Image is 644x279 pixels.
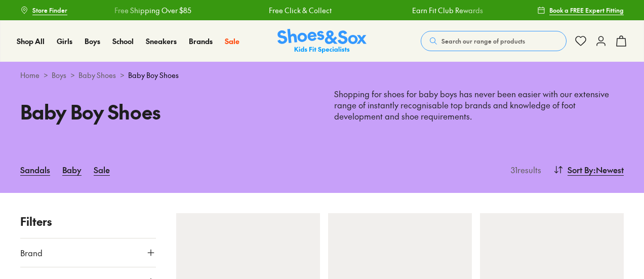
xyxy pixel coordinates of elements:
[225,36,239,47] a: Sale
[112,36,134,46] span: School
[20,238,156,267] button: Brand
[507,164,541,176] p: 31 results
[128,70,179,81] span: Baby Boy Shoes
[52,70,66,81] a: Boys
[62,158,82,181] a: Baby
[32,6,67,15] span: Store Finder
[85,36,100,47] a: Boys
[537,1,624,19] a: Book a FREE Expert Fitting
[78,70,116,81] a: Baby Shoes
[189,36,213,47] a: Brands
[20,70,624,81] div: > > >
[17,36,45,46] span: Shop All
[441,36,525,46] span: Search our range of products
[421,31,567,51] button: Search our range of products
[94,158,110,181] a: Sale
[334,89,624,122] p: Shopping for shoes for baby boys has never been easier with our extensive range of instantly reco...
[20,70,39,81] a: Home
[57,36,72,47] a: Girls
[17,36,45,47] a: Shop All
[277,29,367,54] img: SNS_Logo_Responsive.svg
[85,36,100,46] span: Boys
[593,164,624,176] span: : Newest
[20,213,156,230] p: Filters
[225,36,239,46] span: Sale
[189,36,213,46] span: Brands
[553,158,624,181] button: Sort By:Newest
[277,29,367,54] a: Shoes & Sox
[20,97,310,126] h1: Baby Boy Shoes
[20,158,50,181] a: Sandals
[549,6,624,15] span: Book a FREE Expert Fitting
[412,5,482,16] a: Earn Fit Club Rewards
[112,36,134,47] a: School
[146,36,177,46] span: Sneakers
[114,5,191,16] a: Free Shipping Over $85
[57,36,72,46] span: Girls
[20,247,43,259] span: Brand
[269,5,332,16] a: Free Click & Collect
[568,164,593,176] span: Sort By
[20,1,67,19] a: Store Finder
[146,36,177,47] a: Sneakers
